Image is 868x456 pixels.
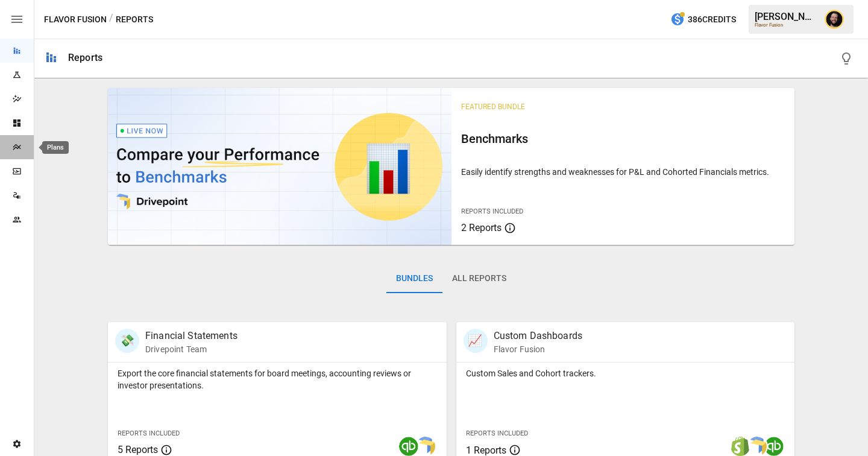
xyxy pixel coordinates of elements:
[145,329,237,343] p: Financial Statements
[399,437,418,456] img: quickbooks
[416,437,435,456] img: smart model
[386,264,442,293] button: Bundles
[466,445,506,456] span: 1 Reports
[764,437,784,456] img: quickbooks
[494,343,583,355] p: Flavor Fusion
[68,52,102,63] div: Reports
[145,343,237,355] p: Drivepoint Team
[461,129,785,148] h6: Benchmarks
[731,437,750,456] img: shopify
[442,264,516,293] button: All Reports
[688,12,736,27] span: 386 Credits
[466,429,528,437] span: Reports Included
[747,437,767,456] img: smart model
[461,222,502,233] span: 2 Reports
[109,12,113,27] div: /
[466,367,785,379] p: Custom Sales and Cohort trackers.
[464,329,488,353] div: 📈
[118,444,158,455] span: 5 Reports
[755,11,817,22] div: [PERSON_NAME]
[665,8,741,31] button: 386Credits
[825,10,844,29] img: Ciaran Nugent
[118,367,437,391] p: Export the core financial statements for board meetings, accounting reviews or investor presentat...
[461,166,785,178] p: Easily identify strengths and weaknesses for P&L and Cohorted Financials metrics.
[755,22,817,28] div: Flavor Fusion
[461,207,523,215] span: Reports Included
[42,141,69,154] div: Plans
[461,103,525,111] span: Featured Bundle
[817,2,851,36] button: Ciaran Nugent
[115,329,139,353] div: 💸
[494,329,583,343] p: Custom Dashboards
[108,88,451,245] img: video thumbnail
[44,12,107,27] button: Flavor Fusion
[118,429,180,437] span: Reports Included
